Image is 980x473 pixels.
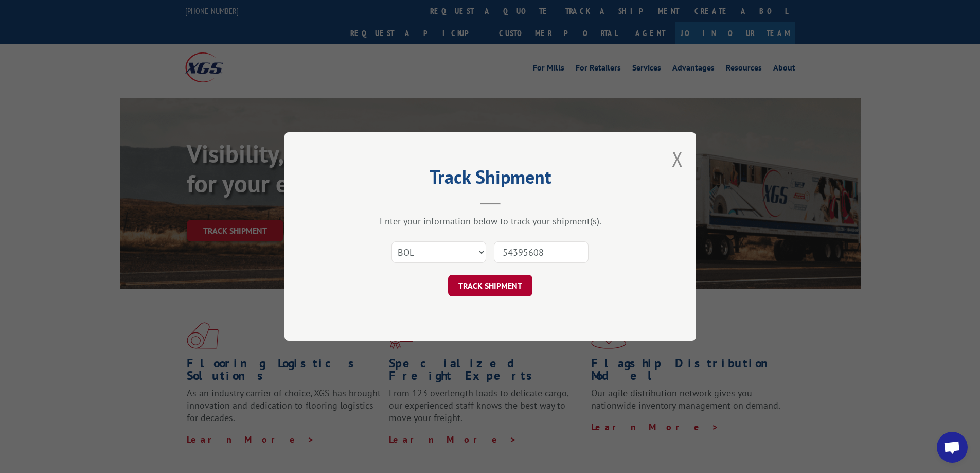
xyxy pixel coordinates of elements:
button: Close modal [672,145,683,172]
input: Number(s) [494,241,589,263]
div: Open chat [937,432,968,463]
div: Enter your information below to track your shipment(s). [336,215,645,227]
h2: Track Shipment [336,170,645,189]
button: TRACK SHIPMENT [448,275,532,296]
